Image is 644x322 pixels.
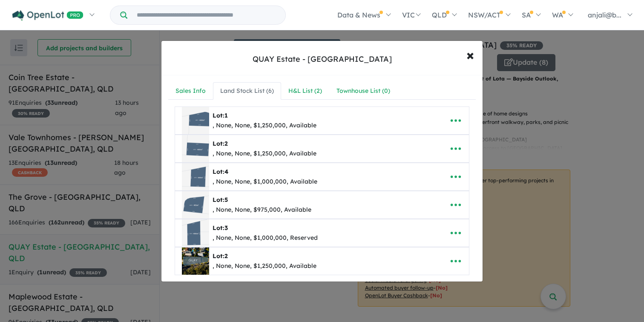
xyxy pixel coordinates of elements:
img: QUAY%20Estate%20-%20Lota%20-%20Lot%202___580_m_1758158340.jpg [182,247,209,275]
div: H&L List ( 2 ) [288,86,322,96]
div: , None, None, $975,000, Available [213,205,311,215]
div: QUAY Estate - [GEOGRAPHIC_DATA] [253,54,392,65]
b: Lot: [213,140,228,147]
b: Lot: [213,196,228,204]
span: 3 [224,224,228,232]
b: Lot: [213,224,228,232]
span: 5 [224,196,228,204]
span: 2 [224,140,228,147]
div: , None, None, $1,000,000, Reserved [213,233,318,243]
img: QUAY%20Estate%20-%20Lota%20-%20Lot%203___495_m_1758091020.png [182,219,209,247]
div: , None, None, $1,250,000, Available [213,121,316,131]
span: 2 [224,252,228,260]
img: QUAY%20Estate%20-%20Lota%20-%20Lot%201___493_m_1758090960.png [182,107,209,134]
div: , None, None, $1,000,000, Available [213,177,317,187]
div: Sales Info [175,86,206,96]
img: QUAY%20Estate%20-%20Lota%20-%20Lot%202___494_m_1758091020.png [182,135,209,162]
span: 1 [224,112,228,119]
div: Land Stock List ( 6 ) [220,86,274,96]
span: × [466,46,474,64]
b: Lot: [213,168,228,175]
div: , None, None, $1,250,000, Available [213,149,316,159]
img: QUAY%20Estate%20-%20Lota%20-%20Lot%204___496_m_1758092820.png [182,163,209,190]
b: Lot: [213,112,228,119]
b: Lot: [213,252,228,260]
img: Openlot PRO Logo White [12,10,83,21]
div: Townhouse List ( 0 ) [336,86,390,96]
span: 4 [224,168,228,175]
img: QUAY%20Estate%20-%20Lota%20-%20Lot%205___497_m_1758090960.png [182,191,209,218]
span: anjali@b... [588,11,621,19]
div: , None, None, $1,250,000, Available [213,261,316,271]
input: Try estate name, suburb, builder or developer [129,6,284,24]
